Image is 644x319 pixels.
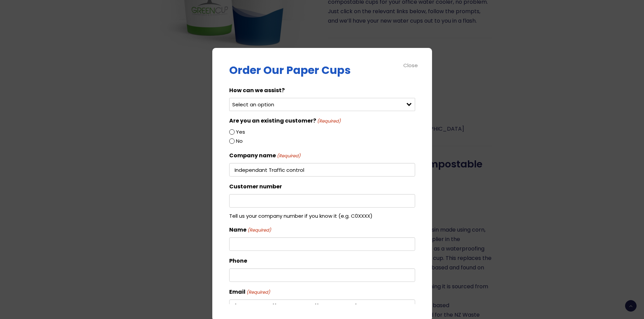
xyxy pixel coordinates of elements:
[229,116,341,125] legend: Are you an existing customer?
[229,208,415,220] div: Tell us your company number if you know it (e.g. C0XXXX)
[229,86,285,95] label: How can we assist?
[403,61,419,69] div: Close
[229,151,301,160] label: Company name
[247,227,271,234] span: (Required)
[236,137,243,145] label: No
[246,289,270,296] span: (Required)
[229,287,270,297] label: Email
[229,225,271,235] label: Name
[229,256,247,266] label: Phone
[229,65,415,76] p: Order Our Paper Cups
[316,118,341,125] span: (Required)
[229,182,282,191] label: Customer number
[599,274,635,310] iframe: Chatbot
[236,128,245,136] label: Yes
[276,152,301,160] span: (Required)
